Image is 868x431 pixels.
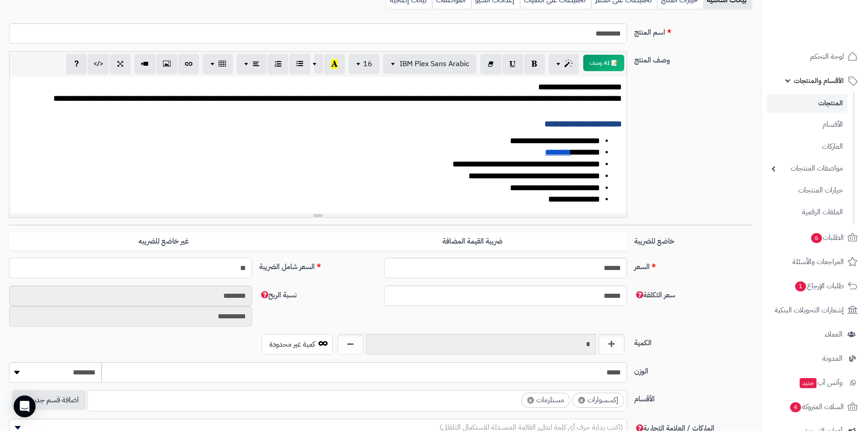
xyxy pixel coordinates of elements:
[256,258,380,272] label: السعر شامل الضريبة
[583,55,624,71] button: 📝 AI وصف
[767,275,863,297] a: طلبات الإرجاع1
[810,50,844,63] span: لوحة التحكم
[767,46,863,68] a: لوحة التحكم
[806,14,859,33] img: logo-2.png
[767,323,863,345] a: العملاء
[631,362,755,377] label: الوزن
[634,290,675,301] span: سعر التكلفة
[825,328,842,341] span: العملاء
[811,233,822,244] span: 6
[767,137,847,156] a: الماركات
[400,58,469,69] span: IBM Plex Sans Arabic
[799,376,842,389] span: وآتس آب
[318,232,627,251] label: ضريبة القيمة المضافة
[795,281,806,292] span: 1
[767,299,863,321] a: إشعارات التحويلات البنكية
[767,372,863,394] a: وآتس آبجديد
[767,181,847,200] a: خيارات المنتجات
[810,231,844,244] span: الطلبات
[9,232,318,251] label: غير خاضع للضريبه
[12,390,86,410] button: اضافة قسم جديد
[363,58,372,69] span: 16
[521,393,570,408] li: مستلزمات
[790,402,801,413] span: 4
[349,54,380,74] button: 16
[259,290,297,301] span: نسبة الربح
[631,258,755,272] label: السعر
[572,393,624,408] li: إكسسوارات
[631,334,755,348] label: الكمية
[14,395,36,417] div: Open Intercom Messenger
[767,115,847,135] a: الأقسام
[767,348,863,369] a: المدونة
[822,352,842,365] span: المدونة
[631,232,755,247] label: خاضع للضريبة
[631,390,755,405] label: الأقسام
[527,397,534,404] span: ×
[767,203,847,222] a: الملفات الرقمية
[792,255,844,268] span: المراجعات والأسئلة
[767,159,847,178] a: مواصفات المنتجات
[767,227,863,249] a: الطلبات6
[794,74,844,87] span: الأقسام والمنتجات
[767,94,847,113] a: المنتجات
[631,23,755,38] label: اسم المنتج
[775,304,844,317] span: إشعارات التحويلات البنكية
[800,378,817,388] span: جديد
[767,251,863,273] a: المراجعات والأسئلة
[794,280,844,292] span: طلبات الإرجاع
[383,54,477,74] button: IBM Plex Sans Arabic
[578,397,585,404] span: ×
[767,396,863,418] a: السلات المتروكة4
[789,400,844,413] span: السلات المتروكة
[631,51,755,66] label: وصف المنتج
